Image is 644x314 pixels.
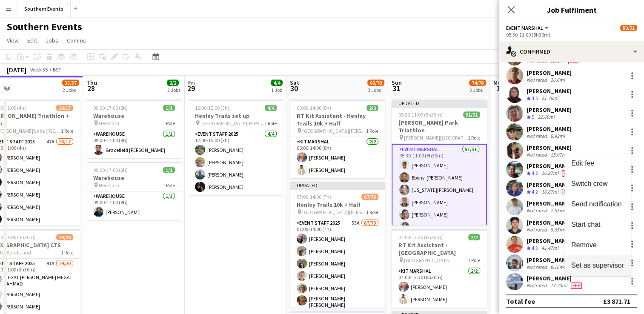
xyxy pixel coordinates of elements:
button: Send notification [564,194,631,214]
span: Remove [571,241,597,248]
button: Switch crew [564,174,631,194]
span: Send notification [571,200,621,207]
span: Start chat [571,220,600,228]
span: Switch crew [571,180,607,187]
span: Set as supervisor [571,261,624,268]
button: Remove [564,235,631,255]
button: Set as supervisor [564,255,631,276]
button: Start chat [564,214,631,235]
span: Edit fee [571,159,594,166]
button: Edit fee [564,153,631,174]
